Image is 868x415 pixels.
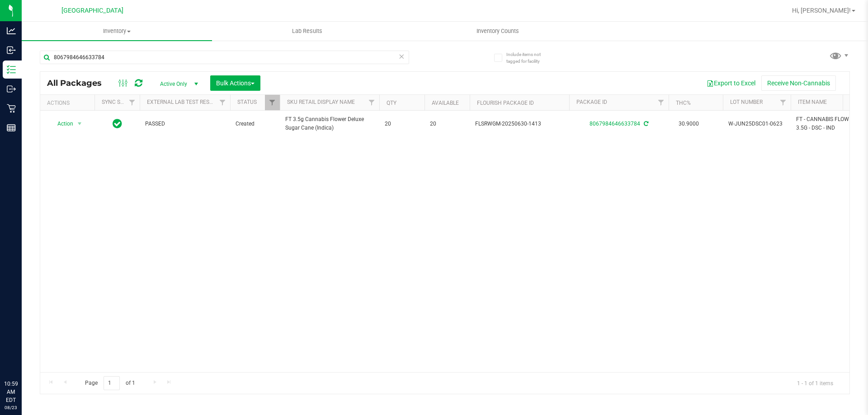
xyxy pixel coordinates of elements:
[216,79,255,87] span: Bulk Actions
[280,27,335,35] span: Lab Results
[125,95,140,110] a: Filter
[730,99,763,105] a: Lot Number
[576,99,607,105] a: Package ID
[22,22,212,41] a: Inventory
[7,123,16,132] inline-svg: Reports
[7,84,16,93] inline-svg: Outbound
[761,75,836,91] button: Receive Non-Cannabis
[464,27,531,35] span: Inventory Counts
[4,380,18,404] p: 10:59 AM EDT
[40,51,409,64] input: Search Package ID, Item Name, SKU, Lot or Part Number...
[237,99,257,105] a: Status
[674,117,703,131] span: 30.9000
[701,75,761,91] button: Export to Excel
[475,120,564,128] span: FLSRWGM-20250630-1413
[22,27,212,35] span: Inventory
[49,117,74,130] span: Action
[430,120,464,128] span: 20
[590,121,640,127] a: 8067984646633784
[212,22,402,41] a: Lab Results
[642,121,648,127] span: Sync from Compliance System
[104,376,120,390] input: 1
[287,99,355,105] a: Sku Retail Display Name
[798,99,827,105] a: Item Name
[506,51,552,65] span: Include items not tagged for facility
[7,26,16,35] inline-svg: Analytics
[210,75,260,91] button: Bulk Actions
[676,100,691,106] a: THC%
[74,117,85,130] span: select
[47,100,91,106] div: Actions
[7,65,16,74] inline-svg: Inventory
[77,376,142,390] span: Page of 1
[236,120,274,128] span: Created
[385,120,419,128] span: 20
[7,46,16,55] inline-svg: Inbound
[9,343,36,370] iframe: Resource center
[398,51,405,62] span: Clear
[728,120,785,128] span: W-JUN25DSC01-0623
[4,404,18,411] p: 08/23
[477,100,534,106] a: Flourish Package ID
[432,100,459,106] a: Available
[102,99,137,105] a: Sync Status
[113,117,122,130] span: In Sync
[387,100,396,106] a: Qty
[796,115,864,132] span: FT - CANNABIS FLOWER - 3.5G - DSC - IND
[792,7,851,14] span: Hi, [PERSON_NAME]!
[47,78,111,88] span: All Packages
[776,95,791,110] a: Filter
[790,376,840,390] span: 1 - 1 of 1 items
[265,95,280,110] a: Filter
[147,99,218,105] a: External Lab Test Result
[215,95,230,110] a: Filter
[7,104,16,113] inline-svg: Retail
[285,115,374,132] span: FT 3.5g Cannabis Flower Deluxe Sugar Cane (Indica)
[654,95,669,110] a: Filter
[364,95,379,110] a: Filter
[145,120,225,128] span: PASSED
[61,7,123,14] span: [GEOGRAPHIC_DATA]
[402,22,593,41] a: Inventory Counts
